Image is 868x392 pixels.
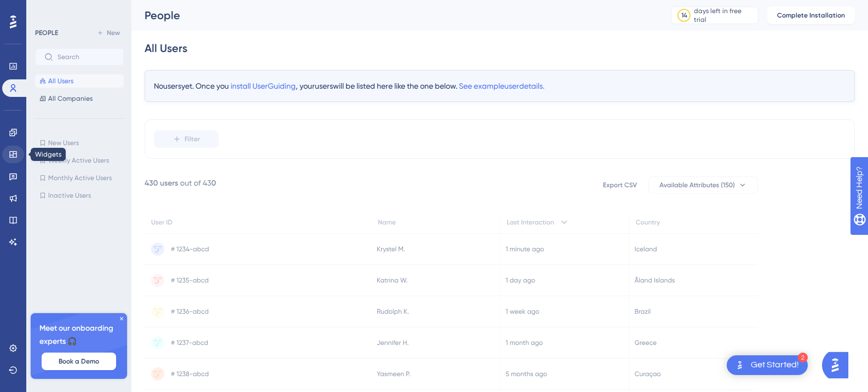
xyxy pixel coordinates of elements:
[145,8,643,23] div: People
[767,7,855,24] button: Complete Installation
[145,41,187,56] div: All Users
[48,174,112,182] span: Monthly Active Users
[185,135,200,143] span: Filter
[42,353,116,370] button: Book a Demo
[777,11,845,20] span: Complete Installation
[35,136,124,149] button: New Users
[35,92,124,105] button: All Companies
[107,28,120,37] span: New
[48,77,73,85] span: All Users
[58,53,114,61] input: Search
[798,353,808,362] div: 2
[822,349,855,382] iframe: UserGuiding AI Assistant Launcher
[459,82,544,90] span: See example user details.
[694,7,755,24] div: days left in free trial
[59,357,99,366] span: Book a Demo
[39,322,118,348] span: Meet our onboarding experts 🎧
[48,94,93,103] span: All Companies
[145,70,855,102] div: No users yet. Once you , your users will be listed here like the one below.
[751,359,799,371] div: Get Started!
[681,11,687,20] div: 14
[231,82,296,90] span: install UserGuiding
[35,28,58,37] div: PEOPLE
[48,156,109,165] span: Weekly Active Users
[35,74,124,88] button: All Users
[26,3,68,16] span: Need Help?
[35,189,124,202] button: Inactive Users
[35,154,124,167] button: Weekly Active Users
[733,359,746,372] img: launcher-image-alternative-text
[48,191,91,200] span: Inactive Users
[35,171,124,185] button: Monthly Active Users
[48,139,79,147] span: New Users
[93,26,124,39] button: New
[154,130,219,148] button: Filter
[727,355,808,375] div: Open Get Started! checklist, remaining modules: 2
